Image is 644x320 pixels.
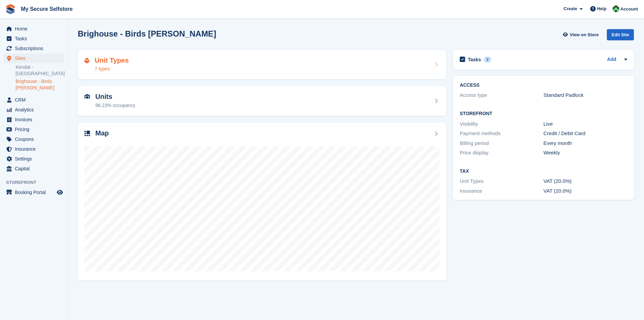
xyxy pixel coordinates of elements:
a: My Secure Selfstore [18,3,75,15]
span: Invoices [15,115,55,124]
h2: Units [95,93,135,101]
div: Weekly [544,149,627,157]
div: VAT (20.0%) [544,187,627,195]
h2: Tasks [468,57,481,63]
div: Edit Site [607,29,634,40]
a: menu [3,95,64,105]
a: Brighouse - Birds [PERSON_NAME] [16,78,64,91]
div: Credit / Debit Card [544,130,627,137]
div: 2 [484,57,492,63]
a: menu [3,24,64,34]
span: Subscriptions [15,44,55,53]
span: Sites [15,54,55,63]
a: menu [3,125,64,134]
span: Tasks [15,34,55,43]
span: Pricing [15,125,55,134]
a: Map [78,123,446,281]
a: menu [3,154,64,164]
div: Visibility [460,120,543,128]
img: unit-icn-7be61d7bf1b0ce9d3e12c5938cc71ed9869f7b940bace4675aadf7bd6d80202e.svg [85,94,90,99]
a: menu [3,105,64,114]
div: VAT (20.0%) [544,177,627,185]
h2: Storefront [460,111,627,116]
a: menu [3,115,64,124]
h2: Brighouse - Birds [PERSON_NAME] [78,29,216,38]
a: menu [3,54,64,63]
a: Preview store [56,188,64,196]
a: menu [3,188,64,197]
span: Help [597,5,606,12]
span: Settings [15,154,55,164]
a: Add [607,56,616,64]
div: Billing period [460,140,543,147]
span: Analytics [15,105,55,114]
a: Kendal - [GEOGRAPHIC_DATA] [16,64,64,77]
div: Unit Types [460,177,543,185]
h2: Unit Types [95,57,129,64]
div: Live [544,120,627,128]
a: Units 96.23% occupancy [78,86,446,116]
img: map-icn-33ee37083ee616e46c38cad1a60f524a97daa1e2b2c8c0bc3eb3415660979fc1.svg [85,131,90,136]
div: Standard Padlock [544,91,627,99]
a: menu [3,164,64,173]
span: Insurance [15,144,55,154]
span: Coupons [15,134,55,144]
span: Account [620,6,638,13]
img: unit-type-icn-2b2737a686de81e16bb02015468b77c625bbabd49415b5ef34ead5e3b44a266d.svg [85,58,89,63]
h2: Map [95,129,109,137]
a: Unit Types 7 types [78,50,446,80]
span: CRM [15,95,55,105]
a: menu [3,134,64,144]
h2: Tax [460,169,627,174]
span: Capital [15,164,55,173]
span: View on Store [570,31,599,38]
a: menu [3,34,64,43]
div: 7 types [95,65,129,72]
div: 96.23% occupancy [95,102,135,109]
div: Access type [460,91,543,99]
div: Payment methods [460,130,543,137]
div: Insurance [460,187,543,195]
a: menu [3,44,64,53]
div: Price display [460,149,543,157]
div: Every month [544,140,627,147]
a: Edit Site [607,29,634,43]
img: Greg Allsopp [613,5,619,12]
a: View on Store [562,29,601,40]
span: Storefront [6,179,67,186]
span: Home [15,24,55,34]
span: Booking Portal [15,188,55,197]
span: Create [564,5,577,12]
a: menu [3,144,64,154]
img: stora-icon-8386f47178a22dfd0bd8f6a31ec36ba5ce8667c1dd55bd0f319d3a0aa187defe.svg [5,4,16,14]
h2: ACCESS [460,83,627,88]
